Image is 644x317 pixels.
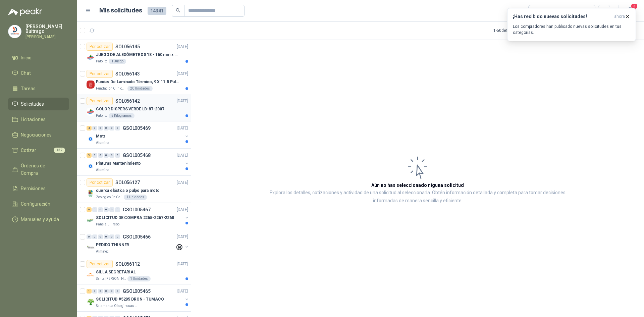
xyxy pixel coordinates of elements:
[87,178,113,187] div: Por cotizar
[21,69,31,77] span: Chat
[98,234,103,239] div: 0
[96,167,109,173] p: Alumina
[177,125,188,131] p: [DATE]
[127,276,151,281] div: 1 Unidades
[87,126,92,130] div: 4
[8,82,69,95] a: Tareas
[77,40,191,67] a: Por cotizarSOL056145[DATE] Company LogoJUEGO DE ALEXÓMETROS 18 - 160 mm x 0,01 mm 2824-S3Patojito...
[87,81,95,89] img: Company Logo
[77,257,191,284] a: Por cotizarSOL056112[DATE] Company LogoSILLA SECRETARIALSanta [PERSON_NAME]1 Unidades
[104,289,109,294] div: 0
[92,153,97,158] div: 0
[507,8,636,41] button: ¡Has recibido nuevas solicitudes!ahora Los compradores han publicado nuevas solicitudes en tus ca...
[98,153,103,158] div: 0
[21,116,46,123] span: Licitaciones
[98,289,103,294] div: 0
[96,86,126,91] p: Fundación Clínica Shaio
[87,43,113,51] div: Por cotizar
[87,207,92,212] div: 9
[87,189,95,197] img: Company Logo
[98,207,103,212] div: 0
[92,207,97,212] div: 0
[96,79,179,85] p: Fundas De Laminado Térmico, 9 X 11.5 Pulgadas
[77,67,191,94] a: Por cotizarSOL056143[DATE] Company LogoFundas De Laminado Térmico, 9 X 11.5 PulgadasFundación Clí...
[21,162,63,177] span: Órdenes de Compra
[177,179,188,186] p: [DATE]
[109,126,114,130] div: 0
[109,234,114,239] div: 0
[96,303,138,309] p: Salamanca Oleaginosas SAS
[21,54,32,61] span: Inicio
[54,148,65,153] span: 187
[87,289,92,294] div: 1
[96,140,109,146] p: Alumina
[87,108,95,116] img: Company Logo
[8,182,69,195] a: Remisiones
[87,287,190,309] a: 1 0 0 0 0 0 GSOL005465[DATE] Company LogoSOLICITUD #5285 DRON - TUMACOSalamanca Oleaginosas SAS
[21,216,59,223] span: Manuales y ayuda
[513,14,611,19] h3: ¡Has recibido nuevas solicitudes!
[104,153,109,158] div: 0
[87,53,95,61] img: Company Logo
[77,176,191,203] a: Por cotizarSOL056127[DATE] Company Logocuerda elástica o pulpo para motoZoologico De Cali1 Unidades
[624,5,636,17] button: 3
[87,216,95,224] img: Company Logo
[123,126,151,130] p: GSOL005469
[87,271,95,279] img: Company Logo
[124,195,147,200] div: 1 Unidades
[176,8,180,13] span: search
[115,262,140,266] p: SOL056112
[109,59,126,64] div: 1 Juego
[127,86,153,91] div: 20 Unidades
[148,7,166,15] span: 14341
[109,153,114,158] div: 0
[25,24,69,34] p: [PERSON_NAME] Buitrago
[109,207,114,212] div: 0
[92,126,97,130] div: 0
[21,85,36,92] span: Tareas
[25,35,69,39] p: [PERSON_NAME]
[87,234,92,239] div: 0
[123,207,151,212] p: GSOL005467
[8,213,69,226] a: Manuales y ayuda
[96,113,107,118] p: Patojito
[115,289,120,294] div: 0
[87,151,190,173] a: 9 0 0 0 0 0 GSOL005468[DATE] Company LogoPinturas MantenimientoAlumina
[8,128,69,141] a: Negociaciones
[21,185,46,192] span: Remisiones
[493,25,537,36] div: 1 - 50 de 8686
[8,8,42,16] img: Logo peakr
[115,44,140,49] p: SOL056145
[109,289,114,294] div: 0
[115,234,120,239] div: 0
[8,25,21,38] img: Company Logo
[177,152,188,159] p: [DATE]
[177,71,188,77] p: [DATE]
[96,106,164,112] p: COLOR DISPERS VERDE LB-87-2007
[87,244,95,252] img: Company Logo
[8,113,69,126] a: Licitaciones
[96,249,109,254] p: Almatec
[21,131,52,139] span: Negociaciones
[87,206,190,227] a: 9 0 0 0 0 0 GSOL005467[DATE] Company LogoSOLICITUD DE COMPRA 2265-2267-2268Panela El Trébol
[8,144,69,157] a: Cotizar187
[87,162,95,170] img: Company Logo
[96,195,122,200] p: Zoologico De Cali
[98,126,103,130] div: 0
[96,52,179,58] p: JUEGO DE ALEXÓMETROS 18 - 160 mm x 0,01 mm 2824-S3
[87,153,92,158] div: 9
[96,276,126,281] p: Santa [PERSON_NAME]
[177,261,188,267] p: [DATE]
[99,6,142,15] h1: Mis solicitudes
[8,159,69,179] a: Órdenes de Compra
[77,94,191,121] a: Por cotizarSOL056142[DATE] Company LogoCOLOR DISPERS VERDE LB-87-2007Patojito5 Kilogramos
[123,234,151,239] p: GSOL005466
[92,234,97,239] div: 0
[96,242,129,248] p: PEDIDO THINNER
[104,126,109,130] div: 0
[513,23,630,36] p: Los compradores han publicado nuevas solicitudes en tus categorías.
[21,100,44,108] span: Solicitudes
[96,215,174,221] p: SOLICITUD DE COMPRA 2265-2267-2268
[96,59,107,64] p: Patojito
[8,67,69,80] a: Chat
